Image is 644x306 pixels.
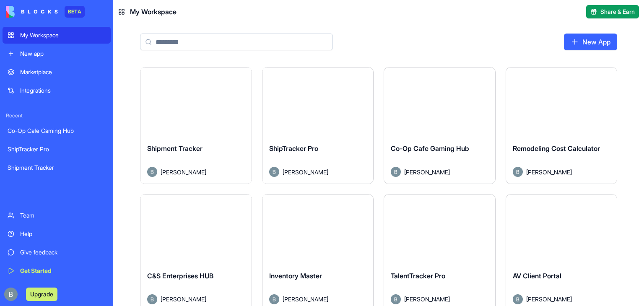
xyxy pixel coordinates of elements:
span: My Workspace [130,7,177,17]
img: Avatar [147,294,157,304]
span: [PERSON_NAME] [526,168,572,176]
a: New app [3,45,111,62]
a: New App [564,34,617,50]
div: Shipment Tracker [8,163,106,172]
img: Avatar [391,294,401,304]
a: Co-Op Cafe Gaming HubAvatar[PERSON_NAME] [384,67,496,184]
span: [PERSON_NAME] [526,295,572,303]
img: Avatar [269,294,279,304]
a: Team [3,207,111,224]
a: Co-Op Cafe Gaming Hub [3,122,111,139]
img: ACg8ocIug40qN1SCXJiinWdltW7QsPxROn8ZAVDlgOtPD8eQfXIZmw=s96-c [4,288,18,301]
a: Help [3,226,111,242]
img: Avatar [147,167,157,177]
a: Shipment Tracker [3,159,111,176]
div: Give feedback [20,248,106,257]
span: [PERSON_NAME] [404,168,450,176]
span: [PERSON_NAME] [404,295,450,303]
div: BETA [65,6,85,18]
a: Upgrade [26,290,57,298]
span: [PERSON_NAME] [283,295,328,303]
span: Shipment Tracker [147,144,203,153]
a: ShipTracker ProAvatar[PERSON_NAME] [262,67,374,184]
div: Co-Op Cafe Gaming Hub [8,127,106,135]
a: BETA [6,6,85,18]
span: Inventory Master [269,272,322,280]
img: Avatar [269,167,279,177]
a: Marketplace [3,64,111,80]
span: AV Client Portal [513,272,561,280]
span: Remodeling Cost Calculator [513,144,600,153]
a: Shipment TrackerAvatar[PERSON_NAME] [140,67,252,184]
a: My Workspace [3,27,111,44]
span: Co-Op Cafe Gaming Hub [391,144,469,153]
button: Share & Earn [586,5,639,18]
div: ShipTracker Pro [8,145,106,153]
span: Share & Earn [600,8,635,16]
div: Get Started [20,267,106,275]
span: C&S Enterprises HUB [147,272,213,280]
span: [PERSON_NAME] [161,168,206,176]
img: logo [6,6,58,18]
div: My Workspace [20,31,106,39]
span: ShipTracker Pro [269,144,318,153]
a: Integrations [3,82,111,99]
span: Recent [3,112,111,119]
img: Avatar [513,167,523,177]
a: Give feedback [3,244,111,261]
div: Marketplace [20,68,106,76]
a: ShipTracker Pro [3,141,111,158]
img: Avatar [513,294,523,304]
button: Upgrade [26,288,57,301]
span: [PERSON_NAME] [161,295,206,303]
div: Help [20,230,106,238]
a: Remodeling Cost CalculatorAvatar[PERSON_NAME] [506,67,618,184]
span: TalentTracker Pro [391,272,445,280]
a: Get Started [3,262,111,279]
div: Integrations [20,86,106,95]
img: Avatar [391,167,401,177]
span: [PERSON_NAME] [283,168,328,176]
div: Team [20,211,106,220]
div: New app [20,49,106,58]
